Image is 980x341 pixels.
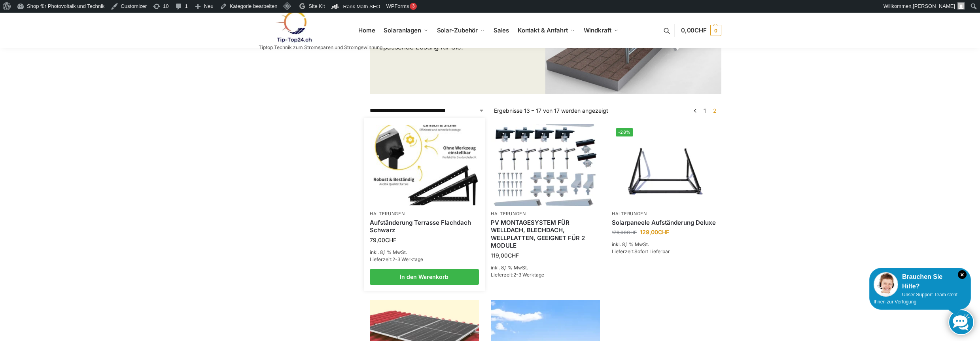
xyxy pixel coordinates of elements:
p: inkl. 8,1 % MwSt. [491,264,600,271]
span: Windkraft [584,27,611,34]
select: Shop-Reihenfolge [370,106,484,115]
span: 2-3 Werktage [392,256,423,262]
span: CHF [627,229,637,235]
span: CHF [694,27,707,34]
span: Seite 2 [711,107,719,114]
div: Brauchen Sie Hilfe? [874,272,967,291]
span: CHF [508,252,519,259]
span: [PERSON_NAME] [913,3,955,9]
span: Lieferzeit: [612,248,670,254]
a: Solaranlagen [380,13,431,48]
span: Site Kit [308,3,325,9]
a: Seite 1 [702,107,708,114]
span: Kontakt & Anfahrt [518,27,568,34]
bdi: 179,00 [612,229,637,235]
p: inkl. 8,1 % MwSt. [612,241,721,248]
nav: Produkt-Seitennummerierung [690,106,721,115]
img: PV MONTAGESYSTEM FÜR WELLDACH, BLECHDACH, WELLPLATTEN, GEEIGNET FÜR 2 MODULE [491,124,600,206]
img: Solaranlagen, Speicheranlagen und Energiesparprodukte [259,11,328,43]
a: In den Warenkorb legen: „Aufständerung Terrasse Flachdach Schwarz“ [370,269,479,285]
span: 2-3 Werktage [513,272,544,278]
span: Lieferzeit: [370,256,423,262]
span: Unser Support-Team steht Ihnen zur Verfügung [874,292,957,305]
a: ← [692,106,698,115]
span: 0 [710,25,721,36]
span: Solaranlagen [384,27,421,34]
a: Solar-Zubehör [433,13,488,48]
a: -28%Solarpaneele Aufständerung für Terrasse [612,124,721,206]
i: Schließen [958,270,967,279]
span: Lieferzeit: [491,272,544,278]
img: Customer service [874,272,898,297]
p: Tiptop Technik zum Stromsparen und Stromgewinnung [259,45,382,50]
p: inkl. 8,1 % MwSt. [370,249,479,256]
p: Ergebnisse 13 – 17 von 17 werden angezeigt [494,106,608,115]
bdi: 79,00 [370,237,396,243]
nav: Cart contents [681,12,721,49]
a: Windkraft [580,13,622,48]
span: 0,00 [681,27,707,34]
a: 0,00CHF 0 [681,19,721,42]
span: CHF [658,229,669,235]
a: Aufständerung Terrasse Flachdach Schwarz [370,219,479,234]
img: Benutzerbild von Rupert Spoddig [957,2,965,9]
a: Sales [490,13,512,48]
span: CHF [385,237,396,243]
img: Aufständerung Terrasse Flachdach Schwarz [371,125,478,205]
a: Solarpaneele Aufständerung Deluxe [612,219,721,227]
a: Kontakt & Anfahrt [514,13,578,48]
span: Sofort Lieferbar [634,248,670,254]
span: Rank Math SEO [343,4,380,9]
a: PV MONTAGESYSTEM FÜR WELLDACH, BLECHDACH, WELLPLATTEN, GEEIGNET FÜR 2 MODULE [491,219,600,250]
a: Halterungen [370,211,405,216]
span: Sales [494,27,509,34]
bdi: 129,00 [640,229,669,235]
div: 3 [410,3,417,10]
bdi: 119,00 [491,252,519,259]
a: Halterungen [491,211,526,216]
span: Solar-Zubehör [437,27,478,34]
img: Solarpaneele Aufständerung für Terrasse [612,124,721,206]
a: Halterungen [612,211,647,216]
